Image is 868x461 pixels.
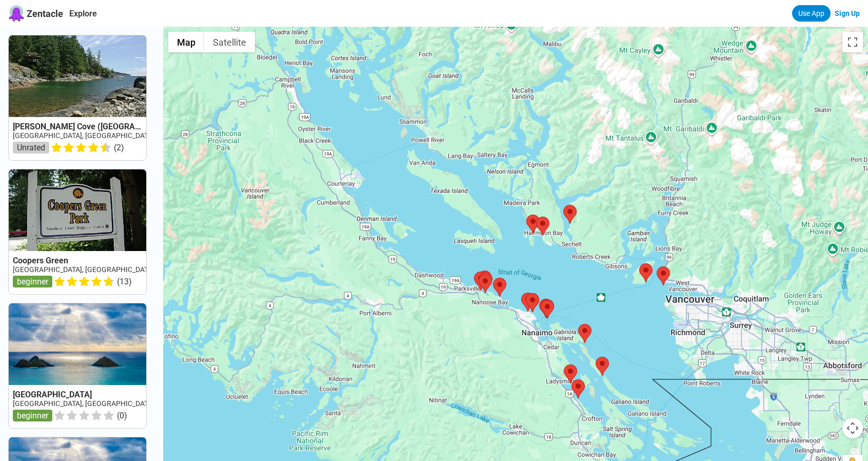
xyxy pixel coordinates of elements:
a: Zentacle logoZentacle [8,5,63,22]
a: Sign Up [835,9,860,17]
button: Show satellite imagery [204,32,255,52]
img: Zentacle logo [8,5,25,22]
span: Zentacle [27,8,63,19]
a: [GEOGRAPHIC_DATA], [GEOGRAPHIC_DATA], [GEOGRAPHIC_DATA] [13,131,227,140]
a: Explore [69,9,97,18]
button: Toggle fullscreen view [842,32,863,52]
a: Use App [792,5,831,22]
button: Map camera controls [842,418,863,438]
button: Show street map [168,32,204,52]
